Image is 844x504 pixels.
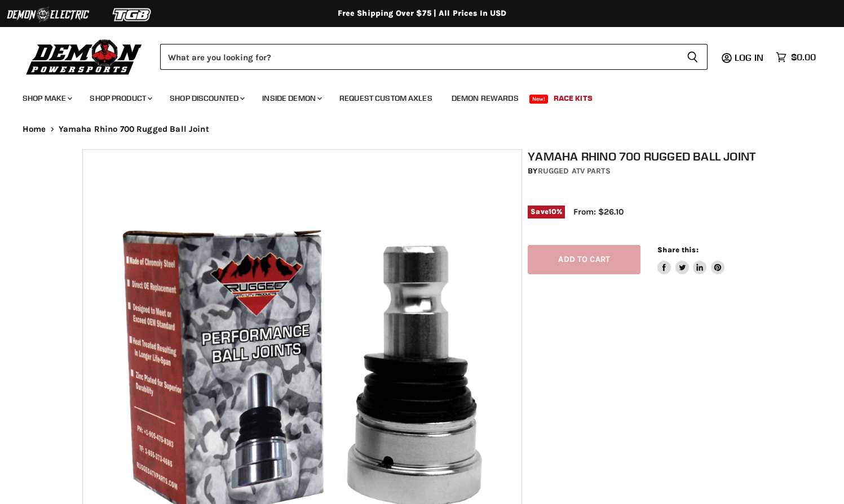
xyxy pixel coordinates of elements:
img: Demon Electric Logo 2 [6,4,90,25]
a: Shop Discounted [161,87,251,110]
a: Inside Demon [254,87,329,110]
a: Race Kits [545,87,601,110]
span: From: $26.10 [573,207,624,217]
span: 10 [549,207,556,216]
input: Search [160,44,678,70]
a: Demon Rewards [443,87,527,110]
a: $0.00 [770,49,821,65]
a: Request Custom Axles [331,87,441,110]
button: Search [678,44,708,70]
img: Demon Powersports [23,37,146,77]
a: Shop Make [14,87,79,110]
span: New! [529,95,549,104]
a: Rugged ATV Parts [538,166,611,176]
a: Log in [730,52,770,63]
span: $0.00 [791,52,816,63]
form: Product [160,44,708,70]
span: Share this: [657,246,698,254]
span: Yamaha Rhino 700 Rugged Ball Joint [59,124,209,134]
a: Shop Product [81,87,159,110]
span: Save % [528,206,565,218]
ul: Main menu [14,82,813,110]
a: Home [23,124,46,134]
div: by [528,165,767,177]
h1: Yamaha Rhino 700 Rugged Ball Joint [528,149,767,163]
img: TGB Logo 2 [90,4,175,25]
aside: Share this: [657,245,724,275]
span: Log in [735,52,763,63]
